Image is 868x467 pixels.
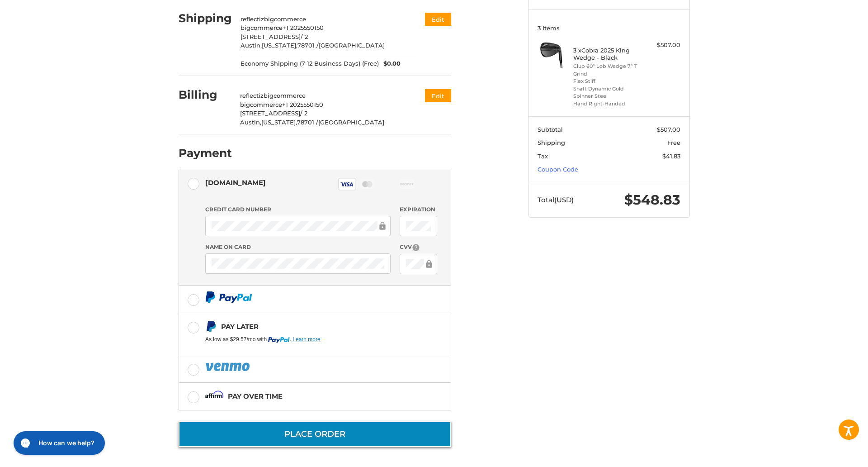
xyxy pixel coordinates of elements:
[205,321,217,332] img: Pay Later icon
[573,100,642,108] li: Hand Right-Handed
[573,47,642,62] h4: 3 x Cobra 2025 King Wedge - Black
[645,41,680,50] div: $507.00
[425,89,451,102] button: Edit
[573,62,642,77] li: Club 60° Lob Wedge 7° T Grind
[538,24,680,32] h3: 3 Items
[264,92,306,99] span: bigcommerce
[205,291,252,303] img: PayPal icon
[662,152,680,160] span: $41.83
[205,175,266,190] div: [DOMAIN_NAME]
[205,361,251,372] img: PayPal icon
[241,42,262,49] span: Austin,
[240,101,282,108] span: bigcommerce
[179,421,451,447] button: Place Order
[228,389,283,404] div: Pay over time
[297,42,319,49] span: 78701 /
[262,42,297,49] span: [US_STATE],
[179,88,231,102] h2: Billing
[241,59,379,68] span: Economy Shipping (7-12 Business Days) (Free)
[179,11,232,25] h2: Shipping
[205,243,391,251] label: Name on Card
[538,195,574,204] span: Total (USD)
[657,126,680,133] span: $507.00
[538,139,565,146] span: Shipping
[318,119,384,126] span: [GEOGRAPHIC_DATA]
[573,77,642,85] li: Flex Stiff
[400,243,437,252] label: CVV
[538,126,563,133] span: Subtotal
[538,152,548,160] span: Tax
[240,110,300,117] span: [STREET_ADDRESS]
[573,85,642,100] li: Shaft Dynamic Gold Spinner Steel
[319,42,385,49] span: [GEOGRAPHIC_DATA]
[221,319,394,334] div: Pay Later
[300,110,307,117] span: / 2
[667,139,680,146] span: Free
[241,24,283,31] span: bigcommerce
[241,15,264,23] span: reflectiz
[301,33,308,40] span: / 2
[283,24,324,31] span: +1 2025550150
[9,428,109,458] iframe: Gorgias live chat messenger
[624,191,680,208] span: $548.83
[205,336,394,344] iframe: PayPal Message 1
[282,101,323,108] span: +1 2025550150
[379,59,401,68] span: $0.00
[241,33,301,40] span: [STREET_ADDRESS]
[297,119,318,126] span: 78701 /
[240,92,264,99] span: reflectiz
[205,391,223,402] img: Affirm icon
[240,119,261,126] span: Austin,
[205,205,391,214] label: Credit Card Number
[261,119,297,126] span: [US_STATE],
[264,15,306,23] span: bigcommerce
[179,146,232,160] h2: Payment
[400,205,437,214] label: Expiration
[425,13,451,26] button: Edit
[538,166,578,173] a: Coupon Code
